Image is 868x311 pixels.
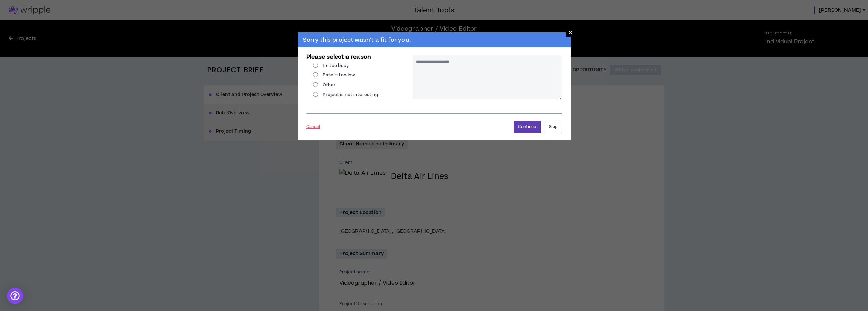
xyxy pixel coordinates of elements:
button: Continue [514,121,541,133]
span: × [568,28,572,37]
label: Project is not interesting [313,91,378,98]
label: I'm too busy [313,62,349,69]
label: Please select a reason [306,51,371,63]
button: Skip [545,121,562,133]
button: Cancel [306,121,320,133]
label: Other [313,82,336,88]
h2: Sorry this project wasn't a fit for you. [298,32,571,47]
div: Open Intercom Messenger [7,288,23,304]
label: Rate is too low [313,72,355,78]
